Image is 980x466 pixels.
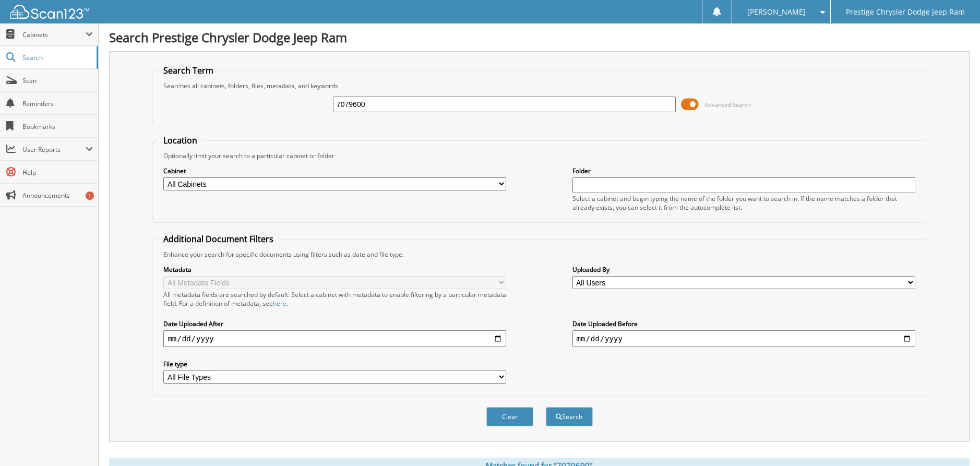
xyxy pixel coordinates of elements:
div: Enhance your search for specific documents using filters such as date and file type. [158,250,920,259]
div: All metadata fields are searched by default. Select a cabinet with metadata to enable filtering b... [163,290,506,308]
div: Select a cabinet and begin typing the name of the folder you want to search in. If the name match... [572,194,915,212]
span: Cabinets [22,30,86,39]
span: Announcements [22,191,93,200]
div: Optionally limit your search to a particular cabinet or folder [158,151,920,160]
span: Bookmarks [22,122,93,131]
legend: Search Term [158,65,219,76]
a: here [273,299,286,308]
div: Searches all cabinets, folders, files, metadata, and keywords [158,81,920,90]
span: Prestige Chrysler Dodge Jeep Ram [846,9,965,15]
label: Date Uploaded After [163,319,506,328]
label: Cabinet [163,166,506,175]
span: [PERSON_NAME] [747,9,806,15]
label: Folder [572,166,915,175]
label: Date Uploaded Before [572,319,915,328]
label: File type [163,360,506,368]
input: start [163,330,506,347]
span: Reminders [22,99,93,108]
button: Clear [486,407,533,426]
img: scan123-logo-white.svg [10,5,89,19]
span: User Reports [22,145,86,154]
div: 1 [86,192,94,200]
h1: Search Prestige Chrysler Dodge Jeep Ram [109,29,970,46]
span: Help [22,168,93,177]
span: Scan [22,76,93,85]
input: end [572,330,915,347]
label: Metadata [163,265,506,274]
label: Uploaded By [572,265,915,274]
button: Search [546,407,593,426]
legend: Additional Document Filters [158,233,279,245]
legend: Location [158,135,202,146]
span: Advanced Search [704,101,751,109]
span: Search [22,53,91,62]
